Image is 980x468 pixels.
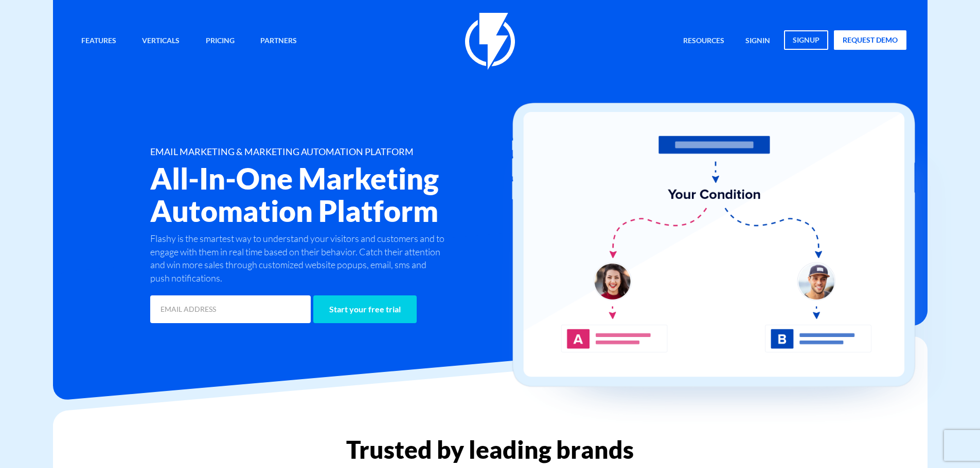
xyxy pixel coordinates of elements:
a: Pricing [198,30,242,52]
h2: Trusted by leading brands [53,436,928,463]
a: Partners [253,30,305,52]
a: signup [784,30,828,50]
a: Verticals [134,30,187,52]
h2: All-In-One Marketing Automation Platform [150,162,551,227]
p: Flashy is the smartest way to understand your visitors and customers and to engage with them in r... [150,232,448,285]
a: Features [74,30,124,52]
h1: EMAIL MARKETING & MARKETING AUTOMATION PLATFORM [150,147,551,157]
input: Start your free trial [313,295,417,323]
a: signin [738,30,778,52]
a: Resources [675,30,732,52]
a: request demo [834,30,906,50]
input: EMAIL ADDRESS [150,295,311,323]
